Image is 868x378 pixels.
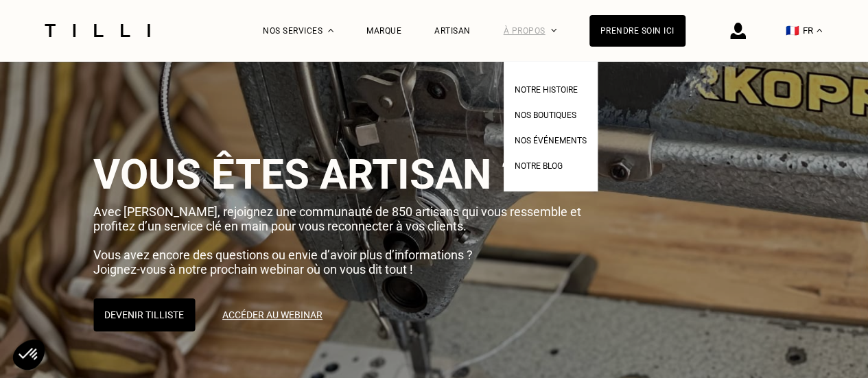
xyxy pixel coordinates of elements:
span: Nos événements [515,136,587,145]
img: Menu déroulant à propos [551,29,556,32]
a: Notre blog [515,157,563,172]
a: Nos événements [515,132,587,146]
button: Devenir Tilliste [93,298,195,331]
a: Artisan [434,26,471,36]
span: Vous avez encore des questions ou envie d’avoir plus d’informations ? [93,248,473,262]
a: Accéder au webinar [211,298,333,331]
span: Joignez-vous à notre prochain webinar où on vous dit tout ! [93,262,413,276]
span: Vous êtes artisan ? [93,150,522,199]
span: Nos boutiques [515,110,576,120]
img: Logo du service de couturière Tilli [40,24,155,37]
a: Prendre soin ici [589,15,685,47]
span: Notre blog [515,161,563,171]
a: Nos boutiques [515,106,576,121]
img: icône connexion [730,23,746,39]
span: 🇫🇷 [786,24,799,37]
img: Menu déroulant [328,29,333,32]
span: Avec [PERSON_NAME], rejoignez une communauté de 850 artisans qui vous ressemble et profitez d’un ... [93,204,581,233]
img: menu déroulant [817,29,822,32]
a: Notre histoire [515,81,578,95]
span: Notre histoire [515,85,578,95]
a: Marque [366,26,401,36]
